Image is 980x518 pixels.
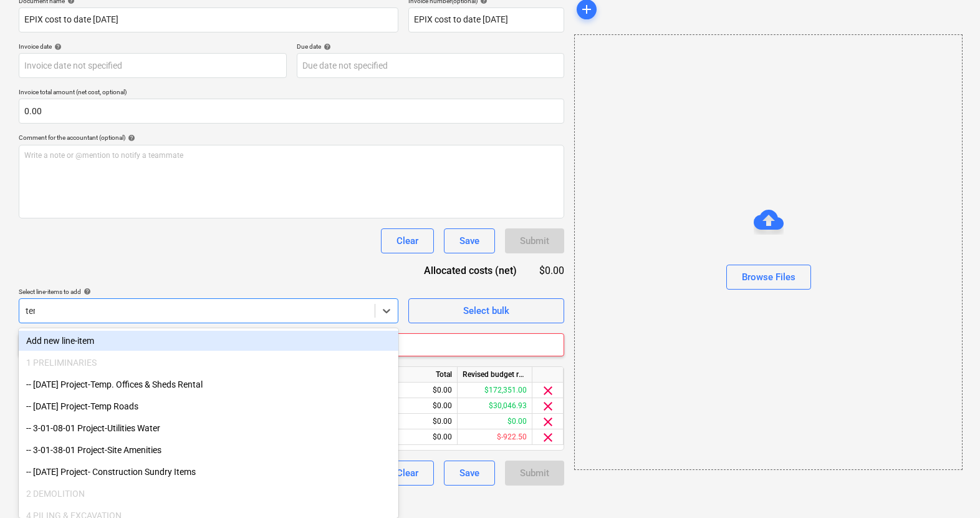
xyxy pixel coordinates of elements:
div: 2 DEMOLITION [19,484,398,504]
button: Save [444,228,495,253]
button: Clear [381,461,434,486]
div: 1 PRELIMINARIES [19,353,398,373]
input: Due date not specified [297,53,565,78]
div: $0.00 [383,398,458,414]
span: help [125,134,135,142]
span: clear [540,414,555,429]
div: -- 3-01-07 Project-Temp Roads [19,396,398,416]
input: Invoice date not specified [19,53,287,78]
div: -- 3-01-08-01 Project-Utilities Water [19,418,398,438]
input: Document name [19,7,398,32]
div: Allocated costs (net) [402,263,537,278]
button: Select bulk [408,298,564,323]
button: Browse Files [726,265,811,290]
span: clear [540,430,555,445]
div: Save [459,465,479,481]
div: Revised budget remaining [458,367,532,383]
div: $-922.50 [458,429,532,445]
p: Invoice total amount (net cost, optional) [19,88,564,99]
div: Due date [297,42,565,51]
span: clear [540,399,555,414]
div: Total [383,367,458,383]
div: Clear [396,465,418,481]
div: Save [459,233,479,249]
div: Add new line-item [19,331,398,351]
div: $30,046.93 [458,398,532,414]
div: -- [DATE] Project-Temp. Offices & Sheds Rental [19,374,398,394]
button: Save [444,461,495,486]
div: $0.00 [383,383,458,398]
iframe: Chat Widget [918,458,980,518]
div: -- 3-01-39 Project- Construction Sundry Items [19,462,398,482]
span: help [321,43,331,51]
div: -- [DATE] Project-Temp Roads [19,396,398,416]
div: Clear [396,233,418,249]
div: Invoice date [19,42,287,51]
div: Select line-items to add [19,288,398,296]
div: Browse Files [742,269,795,285]
div: Comment for the accountant (optional) [19,134,564,142]
div: -- 3-01-05 Project-Temp. Offices & Sheds Rental [19,374,398,394]
div: $0.00 [383,429,458,445]
span: help [81,288,91,295]
div: -- [DATE] Project- Construction Sundry Items [19,462,398,482]
div: Select bulk [463,303,509,319]
input: Invoice number [408,7,564,32]
div: $0.00 [537,263,564,278]
span: clear [540,383,555,398]
div: -- 3-01-38-01 Project-Site Amenities [19,440,398,460]
input: Invoice total amount (net cost, optional) [19,99,564,124]
div: Browse Files [574,34,963,470]
div: $172,351.00 [458,383,532,398]
div: $0.00 [383,414,458,429]
span: help [52,43,62,51]
span: add [579,2,594,17]
button: Clear [381,228,434,253]
div: $0.00 [458,414,532,429]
